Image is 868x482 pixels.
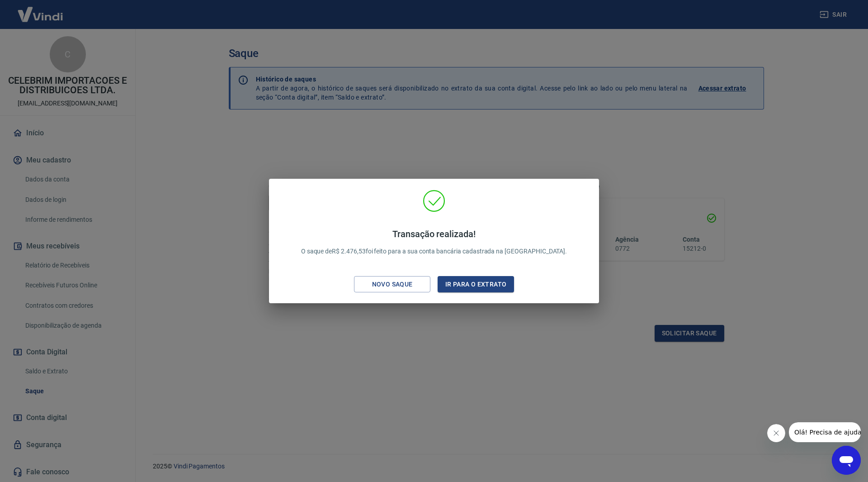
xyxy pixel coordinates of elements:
iframe: Botão para abrir a janela de mensagens [832,446,861,475]
div: Novo saque [361,279,424,290]
p: O saque de R$ 2.476,53 foi feito para a sua conta bancária cadastrada na [GEOGRAPHIC_DATA]. [301,229,567,256]
span: Olá! Precisa de ajuda? [5,6,76,14]
iframe: Fechar mensagem [767,424,785,442]
iframe: Mensagem da empresa [789,422,861,442]
h4: Transação realizada! [301,229,567,239]
button: Ir para o extrato [438,276,514,293]
button: Novo saque [354,276,430,293]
